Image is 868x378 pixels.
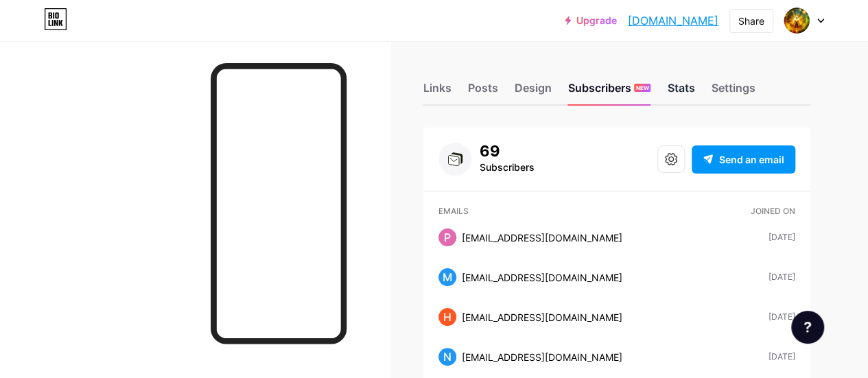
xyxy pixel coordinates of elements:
[719,152,784,167] span: Send an email
[480,159,535,176] div: Subscribers
[438,308,456,326] div: H
[738,14,764,28] div: Share
[462,270,622,285] div: [EMAIL_ADDRESS][DOMAIN_NAME]
[769,271,795,283] div: [DATE]
[462,350,622,364] div: [EMAIL_ADDRESS][DOMAIN_NAME]
[462,310,622,324] div: [EMAIL_ADDRESS][DOMAIN_NAME]
[711,80,755,104] div: Settings
[636,84,649,92] span: NEW
[568,80,650,104] div: Subscribers
[462,231,622,245] div: [EMAIL_ADDRESS][DOMAIN_NAME]
[667,80,694,104] div: Stats
[769,311,795,323] div: [DATE]
[438,348,456,366] div: N
[438,268,456,286] div: M
[769,231,795,244] div: [DATE]
[769,351,795,363] div: [DATE]
[784,8,810,34] img: lawofattractionnew
[628,12,718,29] a: [DOMAIN_NAME]
[751,205,795,217] div: Joined on
[480,143,535,159] div: 69
[515,80,552,104] div: Design
[438,228,456,246] div: P
[438,205,724,217] div: Emails
[468,80,498,104] div: Posts
[423,80,451,104] div: Links
[565,15,617,26] a: Upgrade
